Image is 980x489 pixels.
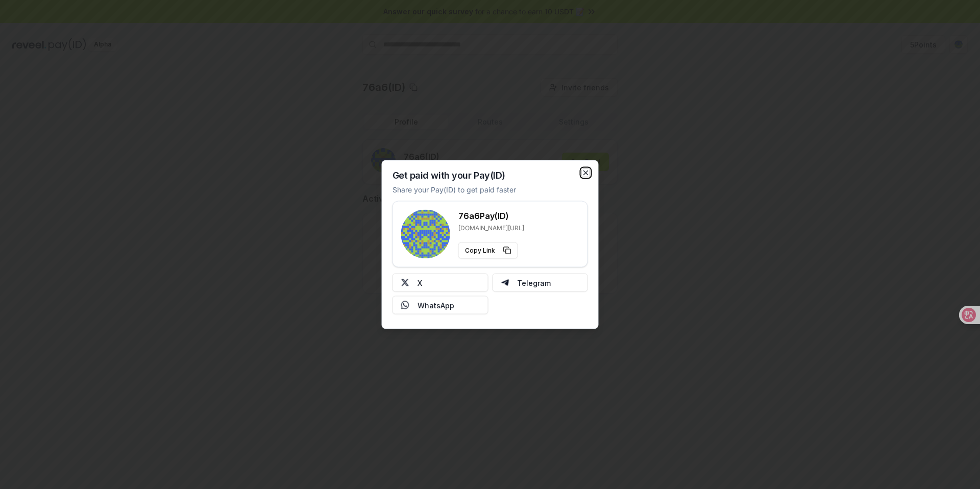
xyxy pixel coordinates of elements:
h2: Get paid with your Pay(ID) [393,171,505,180]
p: Share your Pay(ID) to get paid faster [393,184,516,195]
button: WhatsApp [393,296,488,314]
img: X [401,279,409,287]
img: Whatsapp [401,301,409,309]
button: X [393,274,488,292]
img: Telegram [501,279,509,287]
p: [DOMAIN_NAME][URL] [458,224,524,232]
button: Telegram [492,274,588,292]
h3: 76a6 Pay(ID) [458,210,524,222]
button: Copy Link [458,242,518,259]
